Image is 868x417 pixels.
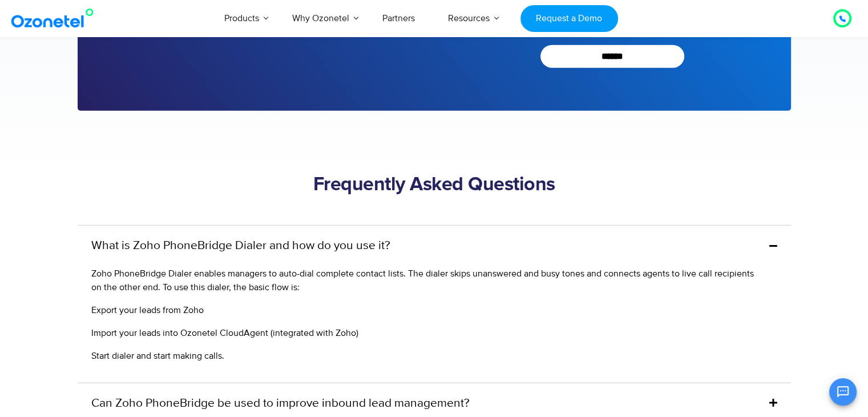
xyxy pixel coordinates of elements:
[78,267,791,383] div: What is Zoho PhoneBridge Dialer and how do you use it?
[91,395,470,413] a: Can Zoho PhoneBridge be used to improve inbound lead management?
[91,327,358,339] span: Import your leads into Ozonetel CloudAgent (integrated with Zoho)
[520,5,618,32] a: Request a Demo
[78,226,791,267] div: What is Zoho PhoneBridge Dialer and how do you use it?
[91,350,224,362] span: Start dialer and start making calls.
[91,268,754,293] span: Zoho PhoneBridge Dialer enables managers to auto-dial complete contact lists. The dialer skips un...
[91,237,390,255] a: What is Zoho PhoneBridge Dialer and how do you use it?
[829,378,857,406] button: Open chat
[78,174,791,197] h2: Frequently Asked Questions
[91,304,204,316] span: Export your leads from Zoho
